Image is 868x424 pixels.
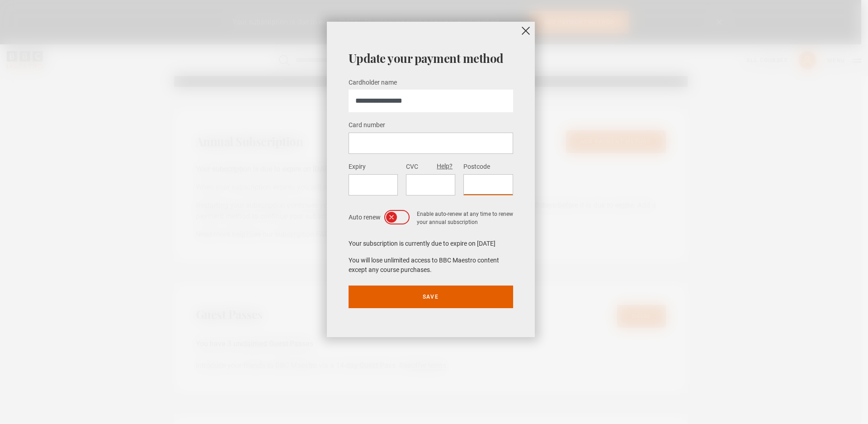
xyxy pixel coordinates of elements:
[517,22,535,40] button: close
[349,162,366,172] label: Expiry
[434,161,455,172] button: Help?
[413,181,448,189] iframe: Casella di inserimento sicuro del CVC
[349,239,513,248] p: Your subscription is currently due to expire on [DATE]
[356,181,391,189] iframe: Casella di inserimento sicuro della data di scadenza
[417,210,513,228] p: Enable auto-renew at any time to renew your annual subscription
[356,139,506,148] iframe: Casella di inserimento sicuro del numero di carta
[349,51,513,66] h2: Update your payment method
[471,181,505,189] iframe: Casella di inserimento sicuro del codice postale
[349,286,513,308] button: Save
[349,256,513,275] p: You will lose unlimited access to BBC Maestro content except any course purchases.
[463,162,490,172] label: Postcode
[349,213,381,222] span: Auto renew
[406,162,418,172] label: CVC
[349,77,397,88] label: Cardholder name
[349,120,385,131] label: Card number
